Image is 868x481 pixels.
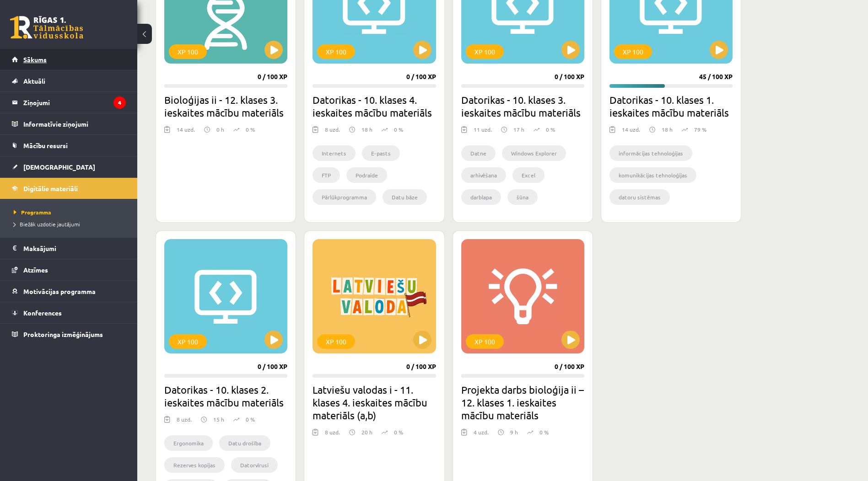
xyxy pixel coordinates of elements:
li: Datne [461,145,496,161]
div: XP 100 [614,44,652,59]
li: Podraide [346,167,387,183]
div: 8 uzd. [177,415,192,429]
div: XP 100 [466,44,504,59]
h2: Datorikas - 10. klases 1. ieskaites mācību materiāls [609,93,733,119]
p: 15 h [213,415,224,423]
p: 18 h [662,125,673,134]
p: 0 % [246,125,255,134]
a: [DEMOGRAPHIC_DATA] [12,156,126,177]
span: Konferences [23,309,62,317]
h2: Datorikas - 10. klases 3. ieskaites mācību materiāls [461,93,584,119]
li: Datu drošība [219,435,270,451]
li: Windows Explorer [502,145,566,161]
p: 0 % [546,125,555,134]
p: 0 % [246,415,255,423]
div: 4 uzd. [474,428,489,442]
a: Konferences [12,302,126,323]
div: XP 100 [317,44,355,59]
p: 0 h [216,125,224,134]
span: Proktoringa izmēģinājums [23,330,103,338]
div: XP 100 [466,334,504,349]
span: Programma [14,208,51,216]
h2: Projekta darbs bioloģija ii – 12. klases 1. ieskaites mācību materiāls [461,383,584,422]
li: informācijas tehnoloģijas [609,145,692,161]
div: 11 uzd. [474,125,492,139]
p: 79 % [694,125,706,134]
a: Digitālie materiāli [12,178,126,199]
p: 18 h [361,125,372,134]
p: 9 h [510,428,518,436]
span: Sākums [23,55,47,64]
h2: Bioloģijas ii - 12. klases 3. ieskaites mācību materiāls [164,93,287,119]
a: Biežāk uzdotie jautājumi [14,220,128,228]
span: Atzīmes [23,266,48,274]
li: Internets [313,145,356,161]
div: 14 uzd. [622,125,640,139]
span: Biežāk uzdotie jautājumi [14,220,80,228]
li: E-pasts [362,145,400,161]
li: FTP [313,167,340,183]
div: XP 100 [317,334,355,349]
h2: Datorikas - 10. klases 4. ieskaites mācību materiāls [313,93,436,119]
li: arhivēšana [461,167,506,183]
legend: Maksājumi [23,238,126,259]
span: Aktuāli [23,77,45,85]
h2: Latviešu valodas i - 11. klases 4. ieskaites mācību materiāls (a,b) [313,383,436,422]
div: 8 uzd. [325,125,340,139]
p: 0 % [539,428,549,436]
p: 20 h [361,428,372,436]
a: Informatīvie ziņojumi [12,113,126,134]
a: Aktuāli [12,70,126,91]
div: 8 uzd. [325,428,340,442]
li: datoru sistēmas [609,189,670,205]
a: Sākums [12,49,126,70]
li: Excel [512,167,545,183]
a: Mācību resursi [12,135,126,156]
span: Digitālie materiāli [23,184,78,192]
a: Ziņojumi4 [12,92,126,113]
a: Rīgas 1. Tālmācības vidusskola [10,16,83,39]
div: XP 100 [169,44,207,59]
li: darblapa [461,189,501,205]
li: Datu bāze [383,189,427,205]
legend: Ziņojumi [23,92,126,113]
li: Rezerves kopijas [164,457,225,473]
li: Ergonomika [164,435,213,451]
div: XP 100 [169,334,207,349]
p: 0 % [394,125,403,134]
p: 17 h [513,125,524,134]
li: Datorvīrusi [231,457,278,473]
span: Motivācijas programma [23,287,96,295]
a: Proktoringa izmēģinājums [12,324,126,345]
a: Atzīmes [12,259,126,280]
a: Maksājumi [12,238,126,259]
p: 0 % [394,428,403,436]
li: Pārlūkprogramma [313,189,376,205]
div: 14 uzd. [177,125,195,139]
i: 4 [113,96,126,109]
span: Mācību resursi [23,141,68,150]
span: [DEMOGRAPHIC_DATA] [23,163,95,171]
li: komunikācijas tehnoloģijas [609,167,696,183]
h2: Datorikas - 10. klases 2. ieskaites mācību materiāls [164,383,287,409]
legend: Informatīvie ziņojumi [23,113,126,134]
a: Motivācijas programma [12,281,126,302]
a: Programma [14,208,128,216]
li: šūna [507,189,538,205]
